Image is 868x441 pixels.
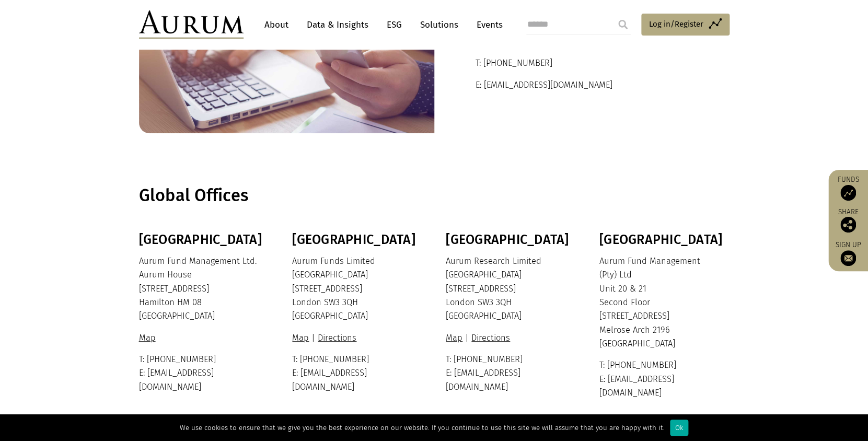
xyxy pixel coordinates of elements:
div: Share [834,208,863,233]
a: Log in/Register [641,14,730,36]
a: Directions [315,333,359,343]
h3: [GEOGRAPHIC_DATA] [599,232,727,248]
p: T: [PHONE_NUMBER] [476,56,688,70]
a: Map [292,333,311,343]
img: Aurum [139,10,244,39]
p: T: [PHONE_NUMBER] E: [EMAIL_ADDRESS][DOMAIN_NAME] [599,358,727,400]
p: E: [EMAIL_ADDRESS][DOMAIN_NAME] [476,78,688,92]
a: Solutions [415,15,464,34]
p: T: [PHONE_NUMBER] E: [EMAIL_ADDRESS][DOMAIN_NAME] [292,353,420,394]
h1: Global Offices [139,185,727,206]
a: ESG [381,15,407,34]
a: Map [446,333,465,343]
p: Aurum Research Limited [GEOGRAPHIC_DATA] [STREET_ADDRESS] London SW3 3QH [GEOGRAPHIC_DATA] [446,254,573,323]
a: Directions [469,333,513,343]
h3: [GEOGRAPHIC_DATA] [292,232,420,248]
img: Sign up to our newsletter [840,250,856,266]
a: Events [471,15,503,34]
a: Map [139,333,158,343]
div: Ok [670,420,688,436]
h3: [GEOGRAPHIC_DATA] [139,232,267,248]
p: Aurum Funds Limited [GEOGRAPHIC_DATA] [STREET_ADDRESS] London SW3 3QH [GEOGRAPHIC_DATA] [292,254,420,323]
p: | [446,331,573,345]
a: Data & Insights [302,15,374,34]
p: T: [PHONE_NUMBER] E: [EMAIL_ADDRESS][DOMAIN_NAME] [139,353,267,394]
a: Funds [834,175,863,201]
img: Access Funds [840,185,856,201]
span: Log in/Register [649,18,703,30]
p: | [292,331,420,345]
input: Submit [612,14,633,35]
a: Sign up [834,240,863,266]
img: Share this post [840,217,856,233]
a: About [259,15,294,34]
p: Aurum Fund Management Ltd. Aurum House [STREET_ADDRESS] Hamilton HM 08 [GEOGRAPHIC_DATA] [139,254,267,323]
p: Aurum Fund Management (Pty) Ltd Unit 20 & 21 Second Floor [STREET_ADDRESS] Melrose Arch 2196 [GEO... [599,254,727,351]
h3: [GEOGRAPHIC_DATA] [446,232,573,248]
p: T: [PHONE_NUMBER] E: [EMAIL_ADDRESS][DOMAIN_NAME] [446,353,573,394]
